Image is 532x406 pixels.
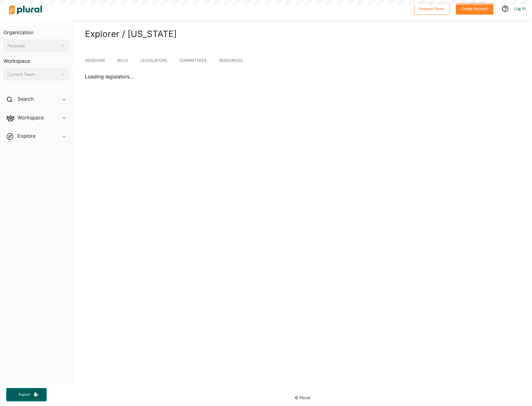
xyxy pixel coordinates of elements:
[414,3,450,15] button: Request Demo
[117,58,128,63] span: Bills
[456,5,493,12] a: Create Account
[85,27,520,40] h1: Explorer / [US_STATE]
[6,388,47,401] button: Export
[180,58,207,63] span: Committees
[85,52,105,67] a: Sessions
[3,52,69,66] h3: Workspace
[140,52,167,67] a: Legislators
[14,392,34,397] span: Export
[295,395,310,400] small: © Plural
[117,52,128,67] a: Bills
[514,6,526,11] a: Log In
[180,52,207,67] a: Committees
[456,3,493,15] button: Create Account
[219,58,243,63] span: Resources
[219,52,243,67] a: Resources
[7,71,59,78] div: Current Team
[85,73,134,80] span: Loading legislators...
[7,43,59,49] div: Personal
[3,23,69,37] h3: Organization
[414,5,450,12] a: Request Demo
[85,58,105,63] span: Sessions
[17,95,34,102] h2: Search
[140,58,167,63] span: Legislators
